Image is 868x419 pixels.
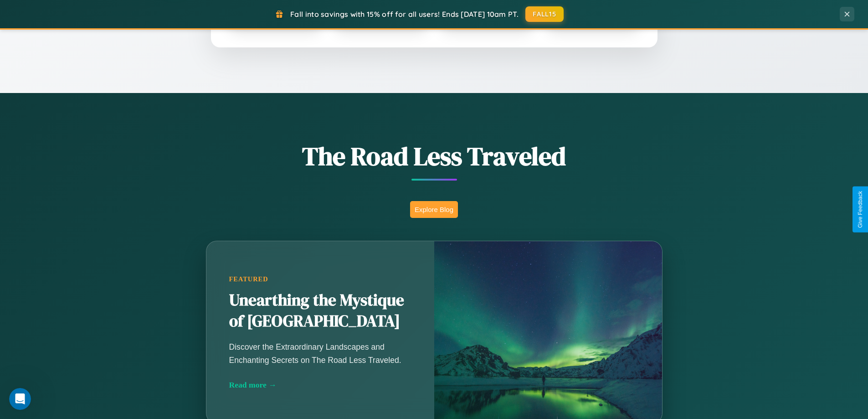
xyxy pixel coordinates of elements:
span: Fall into savings with 15% off for all users! Ends [DATE] 10am PT. [290,10,519,19]
div: Featured [229,275,411,283]
div: Read more → [229,380,411,390]
h2: Unearthing the Mystique of [GEOGRAPHIC_DATA] [229,290,411,332]
button: FALL15 [525,6,564,22]
div: Give Feedback [857,191,863,228]
iframe: Intercom live chat [9,388,31,410]
p: Discover the Extraordinary Landscapes and Enchanting Secrets on The Road Less Traveled. [229,341,411,366]
h1: The Road Less Traveled [161,139,708,174]
button: Explore Blog [410,201,458,218]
